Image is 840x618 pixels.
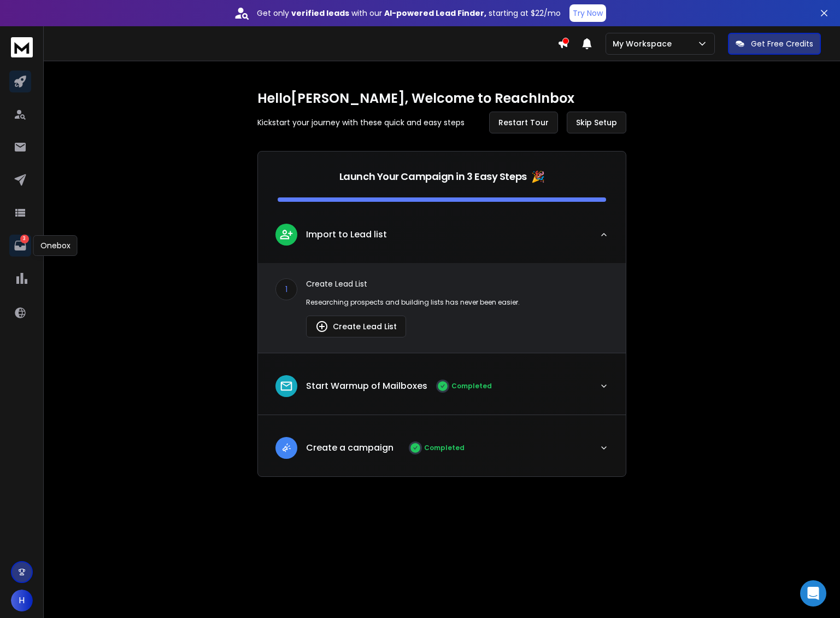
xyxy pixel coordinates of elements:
[257,117,465,128] p: Kickstart your journey with these quick and easy steps
[567,112,626,133] button: Skip Setup
[11,590,33,611] button: H
[315,320,328,333] img: lead
[306,380,427,393] p: Start Warmup of Mailboxes
[451,382,492,390] p: Completed
[275,278,297,300] div: 1
[279,441,293,454] img: lead
[33,235,78,256] div: Onebox
[489,112,558,133] button: Restart Tour
[531,169,545,184] span: 🎉
[257,90,626,107] h1: Hello [PERSON_NAME] , Welcome to ReachInbox
[20,235,29,243] p: 3
[279,379,293,393] img: lead
[576,117,617,128] span: Skip Setup
[306,316,406,337] button: Create Lead List
[279,228,293,241] img: lead
[11,37,33,57] img: logo
[751,38,813,49] p: Get Free Credits
[728,33,821,55] button: Get Free Credits
[257,8,561,19] p: Get only with our starting at $22/mo
[384,8,486,19] strong: AI-powered Lead Finder,
[569,4,606,22] button: Try Now
[306,298,608,307] p: Researching prospects and building lists has never been easier.
[258,366,626,415] button: leadStart Warmup of MailboxesCompleted
[306,228,387,241] p: Import to Lead list
[291,8,349,19] strong: verified leads
[258,215,626,263] button: leadImport to Lead list
[573,8,603,19] p: Try Now
[306,278,608,289] p: Create Lead List
[258,428,626,476] button: leadCreate a campaignCompleted
[258,263,626,353] div: leadImport to Lead list
[9,235,31,256] a: 3
[306,441,393,454] p: Create a campaign
[613,38,676,49] p: My Workspace
[800,580,826,607] div: Open Intercom Messenger
[339,169,527,184] p: Launch Your Campaign in 3 Easy Steps
[424,444,465,452] p: Completed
